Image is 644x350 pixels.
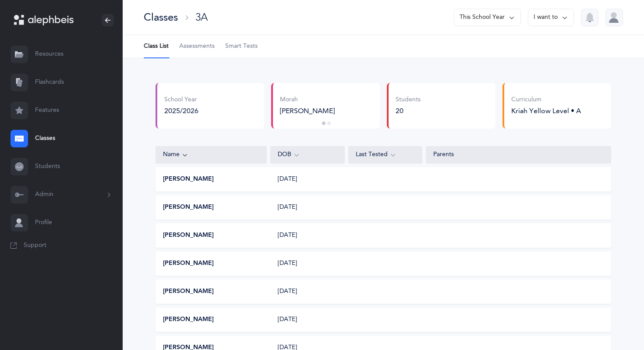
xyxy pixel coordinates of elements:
button: 2 [327,121,331,125]
div: Students [396,96,421,104]
span: Assessments [179,42,215,51]
div: Morah [280,96,373,104]
div: Kriah Yellow Level • A [511,106,581,116]
div: School Year [164,96,198,104]
span: Support [24,241,46,250]
button: I want to [528,9,574,26]
div: 3A [195,10,208,25]
button: [PERSON_NAME] [163,175,214,184]
div: [DATE] [271,259,345,268]
button: [PERSON_NAME] [163,231,214,240]
div: [DATE] [271,287,345,296]
button: [PERSON_NAME] [163,287,214,296]
button: This School Year [454,9,521,26]
div: DOB [278,150,337,160]
div: Last Tested [356,150,415,160]
div: Classes [144,10,178,25]
button: [PERSON_NAME] [163,315,214,324]
button: 1 [322,121,326,125]
div: Name [163,150,259,160]
div: [DATE] [271,203,345,212]
div: [DATE] [271,175,345,184]
div: 2025/2026 [164,106,198,116]
button: [PERSON_NAME] [163,203,214,212]
div: [PERSON_NAME] [280,106,373,116]
div: Curriculum [511,96,581,104]
div: [DATE] [271,231,345,240]
div: Parents [433,150,604,159]
div: 20 [396,106,421,116]
button: [PERSON_NAME] [163,259,214,268]
span: Smart Tests [225,42,258,51]
div: [DATE] [271,315,345,324]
